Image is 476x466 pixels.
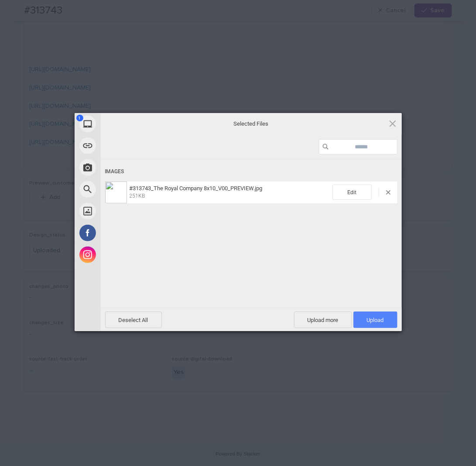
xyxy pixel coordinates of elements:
[105,182,127,203] img: cabe6e4c-857d-4791-ab0f-4cb1b76019b1
[130,193,145,199] span: 251KB
[105,164,397,180] div: Images
[75,244,179,266] div: Instagram
[75,222,179,244] div: Facebook
[353,312,397,328] span: Upload
[332,185,372,200] span: Edit
[75,178,179,200] div: Web Search
[75,113,179,135] div: My Device
[105,312,162,328] span: Deselect All
[75,135,179,157] div: Link (URL)
[76,115,83,121] span: 1
[130,185,263,192] span: #313743_The Royal Company 8x10_V00_PREVIEW.jpg
[75,200,179,222] div: Unsplash
[367,317,384,323] span: Upload
[127,185,332,199] span: #313743_The Royal Company 8x10_V00_PREVIEW.jpg
[388,119,397,128] span: Click here or hit ESC to close picker
[75,157,179,178] div: Take Photo
[294,312,352,328] span: Upload more
[164,120,339,128] span: Selected Files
